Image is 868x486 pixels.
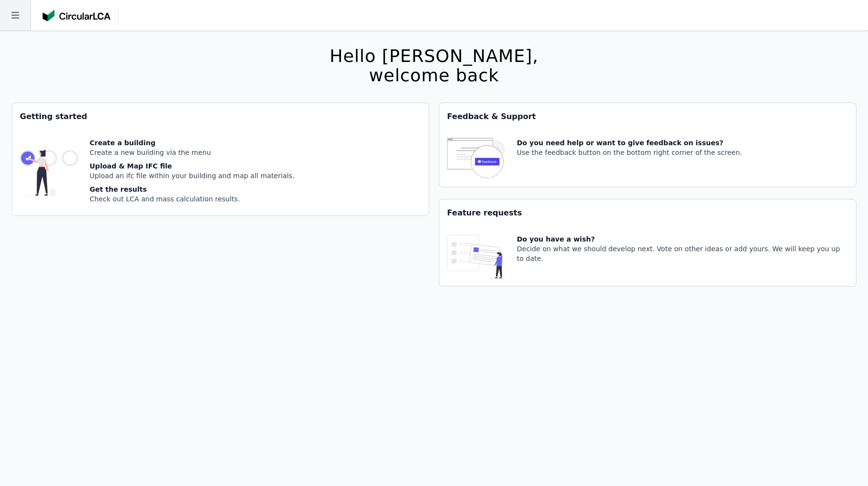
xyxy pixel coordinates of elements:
div: Decide on what we should develop next. Vote on other ideas or add yours. We will keep you up to d... [517,244,848,263]
div: Use the feedback button on the bottom right corner of the screen. [517,148,742,157]
div: Create a new building via the menu [90,148,294,157]
img: feedback-icon-HCTs5lye.svg [447,138,505,179]
div: Feedback & Support [439,103,856,130]
div: Get the results [90,184,294,194]
div: Getting started [12,103,429,130]
img: Concular [43,10,110,21]
div: Upload an ifc file within your building and map all materials. [90,171,294,181]
div: Hello [PERSON_NAME], [329,46,538,66]
div: Feature requests [439,199,856,227]
img: getting_started_tile-DrF_GRSv.svg [20,138,78,208]
div: Create a building [90,138,294,148]
div: Do you need help or want to give feedback on issues? [517,138,742,148]
div: welcome back [329,66,538,85]
div: Check out LCA and mass calculation results. [90,194,294,204]
div: Upload & Map IFC file [90,161,294,171]
div: Do you have a wish? [517,234,848,244]
img: feature_request_tile-UiXE1qGU.svg [447,234,505,278]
